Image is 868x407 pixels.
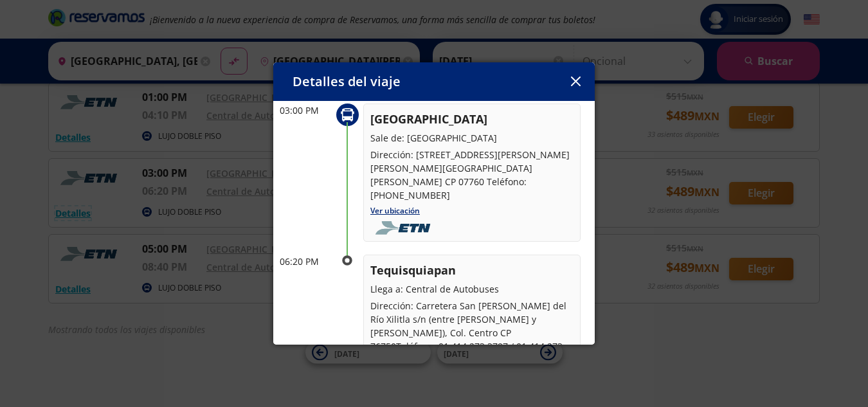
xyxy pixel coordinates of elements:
img: foobar2.png [370,221,439,235]
p: [GEOGRAPHIC_DATA] [370,111,574,128]
p: Sale de: [GEOGRAPHIC_DATA] [370,131,574,145]
p: Tequisquiapan [370,262,574,279]
p: Detalles del viaje [293,72,401,91]
p: Dirección: Carretera San [PERSON_NAME] del Río Xilitla s/n (entre [PERSON_NAME] y [PERSON_NAME]),... [370,299,574,366]
a: Ver ubicación [370,205,420,216]
p: 03:00 PM [280,104,331,117]
p: 06:20 PM [280,255,331,268]
p: Dirección: [STREET_ADDRESS][PERSON_NAME] [PERSON_NAME][GEOGRAPHIC_DATA][PERSON_NAME] CP 07760 Tel... [370,148,574,202]
p: Llega a: Central de Autobuses [370,282,574,296]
